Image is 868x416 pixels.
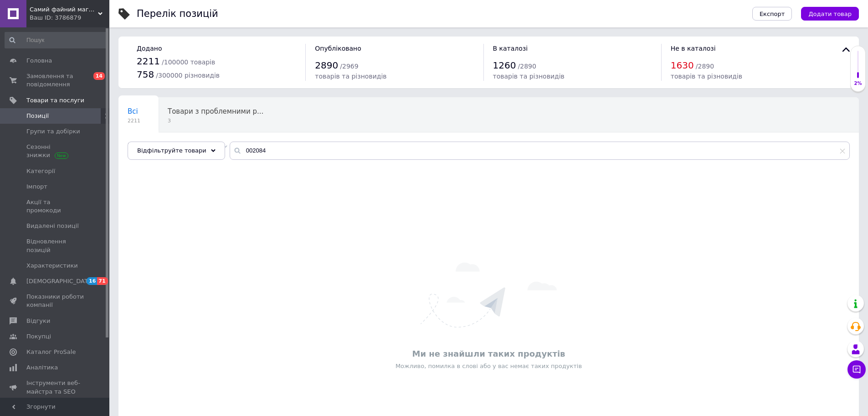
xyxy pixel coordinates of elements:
[26,293,84,309] span: Показники роботи компанії
[671,73,742,80] span: товарів та різновидів
[137,147,206,154] span: Відфільтруйте товари
[801,7,859,21] button: Додати товар
[760,11,785,17] span: Експорт
[493,45,528,52] span: В каталозі
[87,277,97,285] span: 16
[26,222,79,230] span: Видалені позиції
[26,57,52,65] span: Головна
[137,9,218,19] div: Перелік позицій
[156,72,220,79] span: / 300000 різновидів
[493,60,516,71] span: 1260
[26,112,49,120] span: Позиції
[26,348,76,356] span: Каталог ProSale
[128,117,140,124] span: 2211
[168,117,263,124] span: 3
[847,360,866,379] button: Чат з покупцем
[30,14,109,22] div: Ваш ID: 3786879
[421,263,557,327] img: Нічого не знайдено
[118,132,237,167] div: Не заповнені рекомендовані характеристики
[26,72,84,89] span: Замовлення та повідомлення
[315,73,386,80] span: товарів та різновидів
[137,45,162,52] span: Додано
[137,69,154,80] span: 758
[26,167,55,175] span: Категорії
[26,183,47,191] span: Імпорт
[808,11,852,17] span: Додати товар
[26,143,84,159] span: Сезонні знижки
[26,127,80,136] span: Групи та добірки
[230,142,850,160] input: Пошук по назві позиції, артикулу і пошуковим запитам
[315,60,338,71] span: 2890
[26,237,84,254] span: Відновлення позицій
[493,73,565,80] span: товарів та різновидів
[26,363,58,372] span: Аналітика
[26,379,84,395] span: Інструменти веб-майстра та SEO
[93,72,105,80] span: 14
[26,317,50,325] span: Відгуки
[5,32,108,48] input: Пошук
[123,362,854,370] div: Можливо, помилка в слові або у вас немає таких продуктів
[137,56,160,67] span: 2211
[128,142,219,150] span: Не заповнені рекоменд...
[162,58,215,66] span: / 100000 товарів
[26,96,84,105] span: Товари та послуги
[26,332,51,341] span: Покупці
[340,63,358,70] span: / 2969
[26,198,84,215] span: Акції та промокоди
[26,277,94,285] span: [DEMOGRAPHIC_DATA]
[671,60,694,71] span: 1630
[26,262,78,270] span: Характеристики
[518,63,536,70] span: / 2890
[123,348,854,359] div: Ми не знайшли таких продуктів
[671,45,716,52] span: Не в каталозі
[30,5,98,14] span: Самий файний магазин
[752,7,792,21] button: Експорт
[315,45,361,52] span: Опубліковано
[168,107,263,116] span: Товари з проблемними р...
[128,107,138,116] span: Всі
[159,98,282,132] div: Товари з проблемними різновидами
[97,277,108,285] span: 71
[696,63,714,70] span: / 2890
[851,80,865,87] div: 2%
